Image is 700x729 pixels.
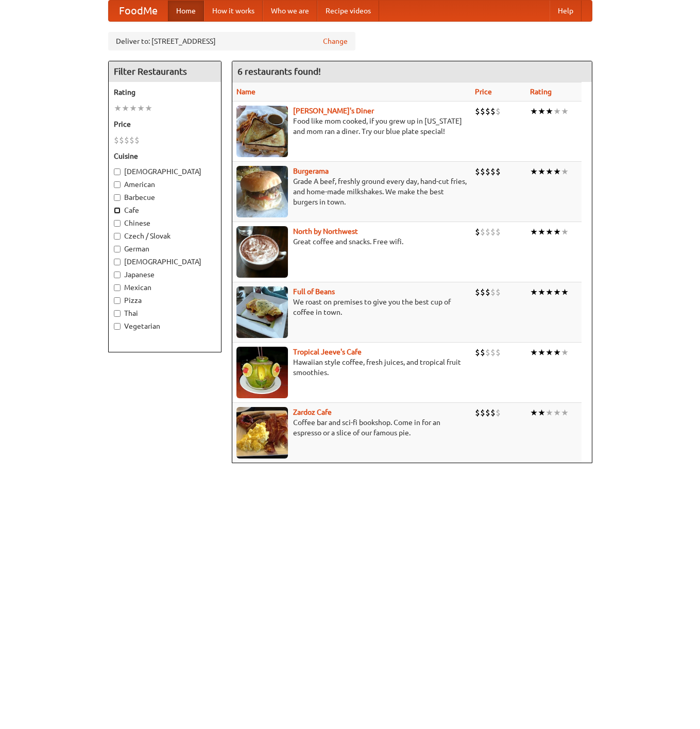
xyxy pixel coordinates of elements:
[530,286,538,298] li: ★
[114,87,216,97] h5: Rating
[317,1,379,21] a: Recipe videos
[114,259,121,265] input: [DEMOGRAPHIC_DATA]
[114,308,216,318] label: Thai
[293,287,335,296] a: Full of Beans
[553,106,561,117] li: ★
[545,286,553,298] li: ★
[480,226,485,238] li: $
[490,347,496,358] li: $
[134,134,140,146] li: $
[114,194,121,201] input: Barbecue
[236,166,288,217] img: burgerama.jpg
[236,116,467,137] p: Food like mom cooked, if you grew up in [US_STATE] and mom ran a diner. Try our blue plate special!
[114,282,216,293] label: Mexican
[538,286,545,298] li: ★
[236,236,467,247] p: Great coffee and snacks. Free wifi.
[293,348,362,356] a: Tropical Jeeve's Cafe
[114,192,216,202] label: Barbecue
[137,103,145,114] li: ★
[293,408,332,416] b: Zardoz Cafe
[485,407,490,418] li: $
[485,286,490,298] li: $
[124,134,129,146] li: $
[114,103,122,114] li: ★
[293,227,358,235] a: North by Northwest
[475,106,480,117] li: $
[114,246,121,252] input: German
[204,1,263,21] a: How it works
[496,106,501,117] li: $
[496,347,501,358] li: $
[114,134,119,146] li: $
[145,103,152,114] li: ★
[496,407,501,418] li: $
[114,205,216,215] label: Cafe
[530,226,538,238] li: ★
[545,407,553,418] li: ★
[475,88,492,96] a: Price
[490,407,496,418] li: $
[545,226,553,238] li: ★
[475,226,480,238] li: $
[538,347,545,358] li: ★
[114,231,216,241] label: Czech / Slovak
[236,176,467,207] p: Grade A beef, freshly ground every day, hand-cut fries, and home-made milkshakes. We make the bes...
[480,286,485,298] li: $
[553,166,561,177] li: ★
[114,168,121,175] input: [DEMOGRAPHIC_DATA]
[538,106,545,117] li: ★
[530,347,538,358] li: ★
[496,286,501,298] li: $
[122,103,129,114] li: ★
[561,226,569,238] li: ★
[561,407,569,418] li: ★
[480,347,485,358] li: $
[236,347,288,398] img: jeeves.jpg
[108,32,355,50] div: Deliver to: [STREET_ADDRESS]
[475,166,480,177] li: $
[553,347,561,358] li: ★
[114,119,216,129] h5: Price
[561,286,569,298] li: ★
[109,1,168,21] a: FoodMe
[114,297,121,304] input: Pizza
[561,347,569,358] li: ★
[114,179,216,190] label: American
[236,106,288,157] img: sallys.jpg
[109,61,221,82] h4: Filter Restaurants
[496,226,501,238] li: $
[114,233,121,240] input: Czech / Slovak
[561,106,569,117] li: ★
[480,106,485,117] li: $
[550,1,582,21] a: Help
[114,272,121,278] input: Japanese
[236,226,288,278] img: north.jpg
[236,357,467,378] p: Hawaiian style coffee, fresh juices, and tropical fruit smoothies.
[530,88,552,96] a: Rating
[561,166,569,177] li: ★
[545,166,553,177] li: ★
[490,286,496,298] li: $
[538,166,545,177] li: ★
[236,417,467,438] p: Coffee bar and sci-fi bookshop. Come in for an espresso or a slice of our famous pie.
[545,106,553,117] li: ★
[553,286,561,298] li: ★
[490,166,496,177] li: $
[114,220,121,227] input: Chinese
[538,226,545,238] li: ★
[114,218,216,228] label: Chinese
[480,407,485,418] li: $
[553,407,561,418] li: ★
[293,107,374,115] a: [PERSON_NAME]'s Diner
[530,106,538,117] li: ★
[114,323,121,330] input: Vegetarian
[114,321,216,331] label: Vegetarian
[114,284,121,291] input: Mexican
[490,226,496,238] li: $
[114,257,216,267] label: [DEMOGRAPHIC_DATA]
[114,166,216,177] label: [DEMOGRAPHIC_DATA]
